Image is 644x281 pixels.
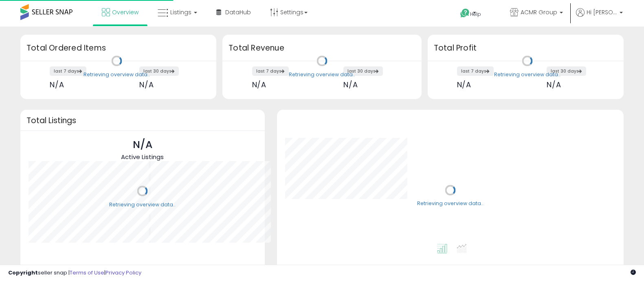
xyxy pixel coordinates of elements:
span: ACMR Group [521,8,557,16]
span: DataHub [225,8,251,16]
a: Help [454,2,497,27]
span: Hi [PERSON_NAME] [587,8,617,16]
div: Retrieving overview data.. [494,71,560,78]
span: Help [470,11,481,18]
i: Get Help [460,8,470,18]
span: Listings [170,8,191,16]
span: Overview [112,8,138,16]
div: Retrieving overview data.. [84,71,150,78]
div: Retrieving overview data.. [289,71,355,78]
div: Retrieving overview data.. [109,201,176,208]
div: Retrieving overview data.. [417,200,484,208]
a: Hi [PERSON_NAME] [576,8,623,27]
strong: Copyright [8,269,38,277]
div: seller snap | | [8,269,141,277]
